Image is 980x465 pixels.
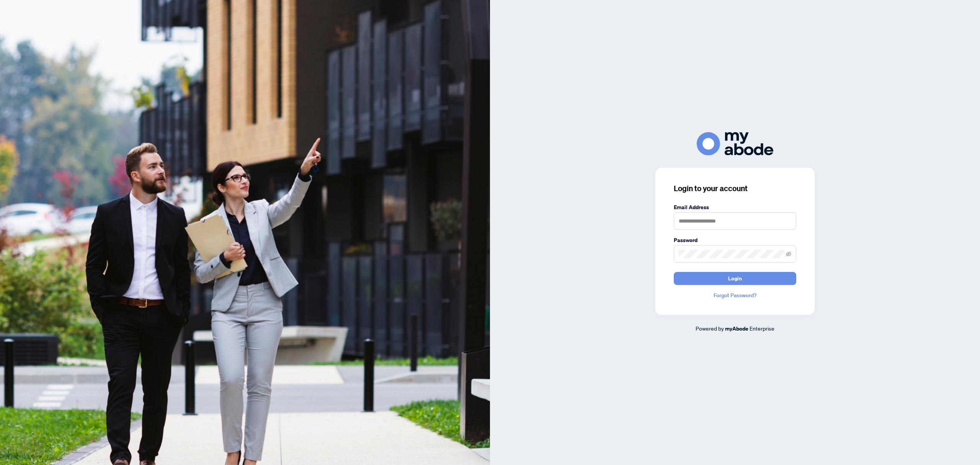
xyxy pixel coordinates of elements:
[725,324,748,333] a: myAbode
[697,132,773,156] img: ma-logo
[750,325,774,332] span: Enterprise
[674,203,796,211] label: Email Address
[674,272,796,285] button: Login
[674,291,796,300] a: Forgot Password?
[674,183,796,194] h3: Login to your account
[674,236,796,244] label: Password
[696,325,724,332] span: Powered by
[728,272,742,285] span: Login
[786,251,791,257] span: eye-invisible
